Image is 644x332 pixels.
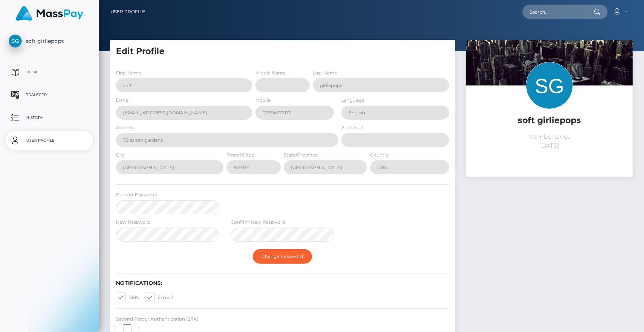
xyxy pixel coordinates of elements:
label: Address [116,124,134,131]
label: Second Factor Authentication (2FA) [116,316,198,323]
button: Change Password [253,249,312,264]
p: Transfer [9,89,90,101]
a: User Profile [111,4,145,20]
label: E-mail [145,292,173,302]
h6: Notifications: [116,280,449,286]
p: History [9,112,90,123]
input: Search... [522,5,594,19]
p: Home [9,66,90,78]
label: Current Password [116,191,158,198]
a: Home [6,63,93,82]
a: User Profile [6,131,93,150]
label: E-mail [116,97,131,104]
label: City [116,152,125,158]
label: First Name [116,70,141,76]
span: soft girliepops [6,38,93,44]
label: Confirm New Password [231,219,285,226]
label: Middle Name [255,70,286,76]
a: History [6,108,93,127]
label: Language [341,97,364,104]
img: ... [466,40,633,151]
label: Country [370,152,389,158]
p: User Profile [9,135,90,146]
img: MassPay [16,6,83,21]
label: Address 2 [341,124,364,131]
h5: Edit Profile [116,46,449,57]
label: Mobile [255,97,271,104]
p: Member since [DATE] [472,132,627,150]
label: Last Name [313,70,337,76]
label: Postal Code [226,152,254,158]
label: State/Province [284,152,318,158]
label: SMS [116,292,139,302]
h5: soft girliepops [472,115,627,126]
a: Transfer [6,85,93,104]
label: New Password [116,219,150,226]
